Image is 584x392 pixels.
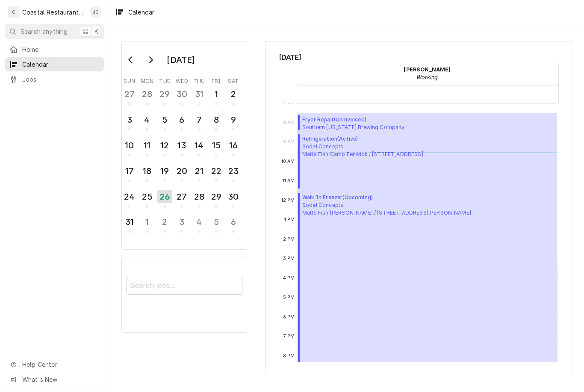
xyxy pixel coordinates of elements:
[156,75,173,85] th: Tuesday
[175,190,189,203] div: 27
[225,75,242,85] th: Saturday
[281,119,297,126] span: 8 AM
[279,197,297,204] span: 12 PM
[5,72,104,86] a: Jobs
[22,45,100,54] span: Home
[127,276,242,295] input: Search jobs...
[123,190,136,203] div: 24
[142,53,159,67] button: Go to next month
[158,139,171,152] div: 12
[279,52,558,63] span: [DATE]
[297,191,557,386] div: [Service] Walk In Freezer Sodel Concepts Matts Fish Camp Bethany / 28635 Coastal Hwy, Bethany Bea...
[140,190,153,203] div: 25
[282,216,297,223] span: 1 PM
[5,24,104,39] button: Search anything⌘K
[192,113,206,126] div: 7
[281,333,297,340] span: 7 PM
[22,375,99,384] span: What's New
[281,100,297,106] span: 7 AM
[297,113,557,133] div: Fryer Repair(Uninvoiced)Southern [US_STATE] Brewing CompanyOcean View Brewing / [STREET_ADDRESS]
[209,215,223,228] div: 5
[22,360,99,369] span: Help Center
[138,75,156,85] th: Monday
[227,113,240,126] div: 9
[175,215,189,228] div: 3
[175,139,189,152] div: 13
[279,158,297,165] span: 10 AM
[265,41,572,373] div: Calendar Calendar
[175,88,189,100] div: 30
[158,88,171,100] div: 29
[164,53,198,67] div: [DATE]
[22,60,100,69] span: Calendar
[121,257,247,333] div: Calendar Filters
[22,8,85,17] div: Coastal Restaurant Repair
[297,133,557,191] div: Refrigeration(Active)Sodel ConceptsMatts Fish Camp Fenwick / [STREET_ADDRESS]
[5,372,104,386] a: Go to What's New
[302,116,410,124] span: Fryer Repair ( Uninvoiced )
[209,88,223,100] div: 1
[173,75,190,85] th: Wednesday
[157,190,172,203] div: 26
[8,6,20,18] div: C
[302,143,423,158] span: Sodel Concepts Matts Fish Camp Fenwick / [STREET_ADDRESS]
[192,139,206,152] div: 14
[123,165,136,177] div: 17
[209,113,223,126] div: 8
[281,314,297,321] span: 6 PM
[227,215,240,228] div: 6
[121,75,138,85] th: Sunday
[227,165,240,177] div: 23
[94,27,98,36] span: K
[192,165,206,177] div: 21
[297,133,557,191] div: [Service] Refrigeration Sodel Concepts Matts Fish Camp Fenwick / 700 Coastal Hwy, Fenwick Island,...
[5,357,104,371] a: Go to Help Center
[192,215,206,228] div: 4
[122,53,139,67] button: Go to previous month
[158,215,171,228] div: 2
[281,353,297,360] span: 8 PM
[158,165,171,177] div: 19
[140,88,153,100] div: 28
[227,88,240,100] div: 2
[191,75,208,85] th: Thursday
[123,88,136,100] div: 27
[140,215,153,228] div: 1
[192,88,206,100] div: 31
[22,75,100,84] span: Jobs
[281,236,297,243] span: 2 PM
[209,165,223,177] div: 22
[209,139,223,152] div: 15
[302,194,471,201] span: Walk In Freezer ( Upcoming )
[192,190,206,203] div: 28
[302,201,471,217] span: Sodel Concepts Matts Fish [PERSON_NAME] / [STREET_ADDRESS][PERSON_NAME]
[208,75,225,85] th: Friday
[209,190,223,203] div: 29
[175,165,189,177] div: 20
[90,6,102,18] div: JG
[123,113,136,126] div: 3
[140,139,153,152] div: 11
[281,255,297,262] span: 3 PM
[297,113,557,133] div: [Callback] Fryer Repair Southern Delaware Brewing Company Ocean View Brewing / 85 Atlantic Ave, O...
[123,139,136,152] div: 10
[140,165,153,177] div: 18
[21,27,68,36] span: Search anything
[302,135,423,143] span: Refrigeration ( Active )
[121,41,247,250] div: Calendar Day Picker
[302,124,410,130] span: Southern [US_STATE] Brewing Company Ocean View Brewing / [STREET_ADDRESS]
[158,113,171,126] div: 5
[5,57,104,71] a: Calendar
[123,215,136,228] div: 31
[281,139,297,145] span: 9 AM
[297,63,558,84] div: James Gatton - Working
[227,190,240,203] div: 30
[416,74,438,80] em: Working
[281,275,297,282] span: 4 PM
[5,42,104,56] a: Home
[227,139,240,152] div: 16
[281,294,297,301] span: 5 PM
[175,113,189,126] div: 6
[297,191,557,386] div: Walk In Freezer(Upcoming)Sodel ConceptsMatts Fish [PERSON_NAME] / [STREET_ADDRESS][PERSON_NAME]
[280,177,297,184] span: 11 AM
